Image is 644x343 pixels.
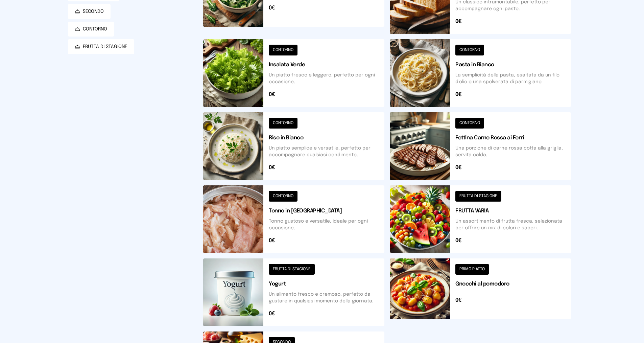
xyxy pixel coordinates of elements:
span: SECONDO [83,8,104,15]
span: FRUTTA DI STAGIONE [83,43,127,50]
button: CONTORNO [68,22,114,37]
button: FRUTTA DI STAGIONE [68,39,134,54]
button: SECONDO [68,4,111,19]
span: CONTORNO [83,26,107,32]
